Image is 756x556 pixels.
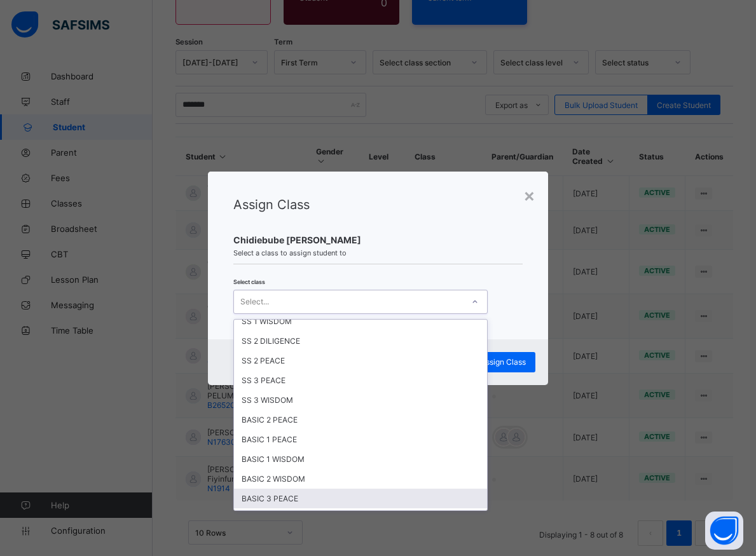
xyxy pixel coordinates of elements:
span: Select class [233,278,265,285]
div: BASIC 3 WISDOM [234,508,487,528]
div: Select... [240,290,269,314]
span: Chidiebube [PERSON_NAME] [233,234,523,245]
div: BASIC 1 PEACE [234,430,487,449]
div: BASIC 2 PEACE [234,410,487,430]
div: SS 3 WISDOM [234,390,487,410]
span: Assign Class [481,357,526,367]
div: SS 2 DILIGENCE [234,331,487,351]
div: BASIC 1 WISDOM [234,449,487,469]
button: Open asap [705,512,743,550]
span: Select a class to assign student to [233,248,523,257]
span: Assign Class [233,197,310,212]
div: SS 1 WISDOM [234,311,487,331]
div: BASIC 3 PEACE [234,489,487,508]
div: SS 2 PEACE [234,351,487,370]
div: SS 3 PEACE [234,370,487,390]
div: BASIC 2 WISDOM [234,469,487,489]
div: × [523,184,535,206]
